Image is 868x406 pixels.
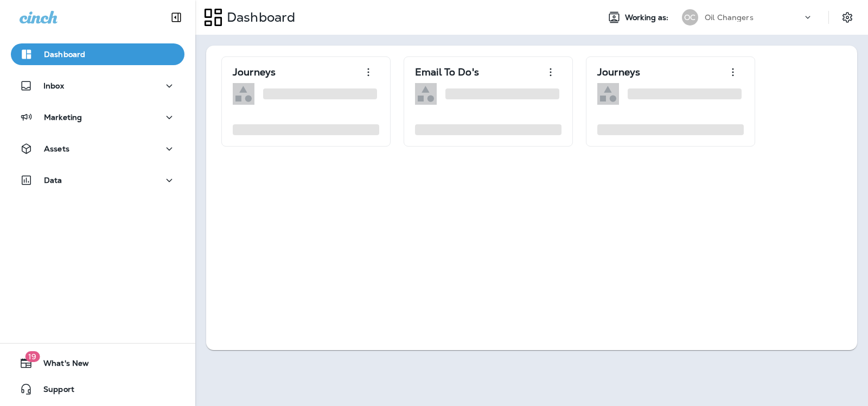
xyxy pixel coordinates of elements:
p: Dashboard [44,50,85,59]
span: What's New [33,359,89,372]
p: Assets [44,144,69,153]
button: 19What's New [11,352,184,374]
div: OC [682,9,698,26]
button: Collapse Sidebar [161,7,192,28]
button: Inbox [11,75,184,97]
button: Assets [11,138,184,160]
span: 19 [25,351,40,362]
p: Dashboard [222,9,295,26]
p: Data [44,176,62,185]
button: Support [11,378,184,400]
p: Journeys [597,67,640,78]
p: Marketing [44,113,82,122]
button: Settings [838,8,857,27]
button: Marketing [11,106,184,128]
p: Email To Do's [415,67,479,78]
button: Dashboard [11,43,184,65]
p: Inbox [43,81,64,90]
p: Oil Changers [705,13,754,22]
p: Journeys [233,67,276,78]
span: Support [33,385,74,398]
span: Working as: [625,13,671,22]
button: Data [11,169,184,191]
